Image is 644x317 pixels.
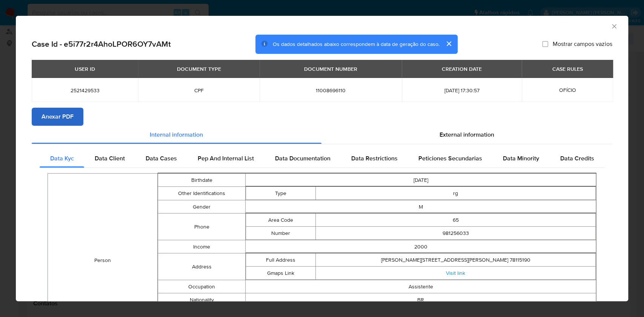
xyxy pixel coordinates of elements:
[316,227,596,240] td: 981256033
[32,108,83,126] button: Anexar PDF
[40,149,604,168] div: Detailed internal info
[246,187,316,200] td: Type
[158,240,245,253] td: Income
[158,213,245,240] td: Phone
[246,253,316,267] td: Full Address
[158,187,245,200] td: Other Identifications
[542,41,548,47] input: Mostrar campos vazios
[41,108,74,125] span: Anexar PDF
[16,16,628,301] div: closure-recommendation-modal
[150,130,203,139] span: Internal information
[316,253,596,267] td: [PERSON_NAME][STREET_ADDRESS][PERSON_NAME] 78115190
[553,40,612,48] span: Mostrar campos vazios
[559,86,576,94] span: OFÍCIO
[246,240,596,253] td: 2000
[246,227,316,240] td: Number
[503,154,539,163] span: Data Minority
[32,126,612,144] div: Detailed info
[316,187,596,200] td: rg
[246,280,596,293] td: Assistente
[246,200,596,213] td: M
[158,253,245,280] td: Address
[418,154,482,163] span: Peticiones Secundarias
[437,62,486,75] div: CREATION DATE
[300,62,362,75] div: DOCUMENT NUMBER
[440,130,494,139] span: External information
[273,40,440,48] span: Os dados detalhados abaixo correspondem à data de geração do caso.
[246,174,596,187] td: [DATE]
[560,154,594,163] span: Data Credits
[32,39,171,49] h2: Case Id - e5i77r2r4AhoLPOR6OY7vAMt
[246,213,316,227] td: Area Code
[351,154,398,163] span: Data Restrictions
[246,267,316,280] td: Gmaps Link
[269,87,393,94] span: 11008696110
[172,62,226,75] div: DOCUMENT TYPE
[440,35,458,53] button: cerrar
[41,87,129,94] span: 2521429533
[547,62,587,75] div: CASE RULES
[158,174,245,187] td: Birthdate
[158,293,245,306] td: Nationality
[70,62,99,75] div: USER ID
[275,154,330,163] span: Data Documentation
[411,87,513,94] span: [DATE] 17:30:57
[446,269,465,277] a: Visit link
[50,154,74,163] span: Data Kyc
[158,200,245,213] td: Gender
[198,154,254,163] span: Pep And Internal List
[146,154,177,163] span: Data Cases
[246,293,596,306] td: BR
[147,87,251,94] span: CPF
[95,154,125,163] span: Data Client
[316,213,596,227] td: 65
[158,280,245,293] td: Occupation
[610,23,617,29] button: Fechar a janela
